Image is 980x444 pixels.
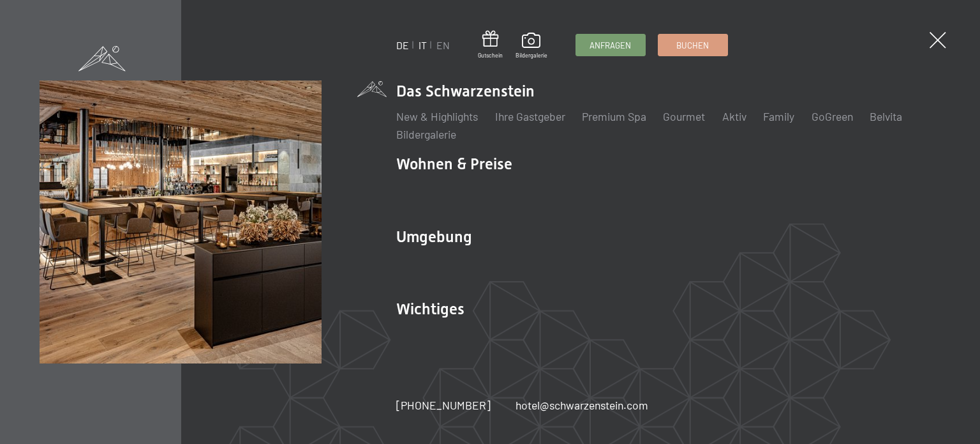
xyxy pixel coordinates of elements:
[658,34,727,56] a: Buchen
[676,40,709,51] span: Buchen
[582,109,646,123] a: Premium Spa
[419,39,427,51] a: IT
[516,397,648,413] a: hotel@schwarzenstein.com
[396,398,491,412] span: [PHONE_NUMBER]
[663,109,705,123] a: Gourmet
[870,109,902,123] a: Belvita
[494,109,565,123] a: Ihre Gastgeber
[575,34,644,56] a: Anfragen
[478,31,503,59] a: Gutschein
[515,33,547,59] a: Bildergalerie
[811,109,852,123] a: GoGreen
[763,109,794,123] a: Family
[722,109,746,123] a: Aktiv
[436,39,450,51] a: EN
[478,52,503,59] span: Gutschein
[396,127,456,141] a: Bildergalerie
[515,52,547,59] span: Bildergalerie
[396,39,409,51] a: DE
[396,109,478,123] a: New & Highlights
[396,397,491,413] a: [PHONE_NUMBER]
[590,40,631,51] span: Anfragen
